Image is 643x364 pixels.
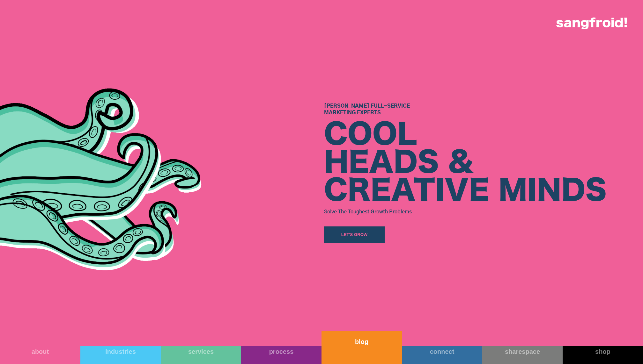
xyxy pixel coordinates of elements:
[241,346,321,364] a: process
[556,18,627,29] img: logo
[482,348,563,355] div: sharespace
[324,121,607,205] div: COOL HEADS & CREATIVE MINDS
[402,348,482,355] div: connect
[402,346,482,364] a: connect
[563,348,643,355] div: shop
[80,346,161,364] a: industries
[482,346,563,364] a: sharespace
[321,331,402,364] a: blog
[241,348,321,355] div: process
[324,226,385,243] a: Let's Grow
[161,348,241,355] div: services
[324,103,607,116] h1: [PERSON_NAME] Full-Service Marketing Experts
[321,338,402,346] div: blog
[4,124,23,127] a: privacy policy
[341,232,368,238] div: Let's Grow
[563,346,643,364] a: shop
[80,348,161,355] div: industries
[161,346,241,364] a: services
[324,207,607,216] h3: Solve The Toughest Growth Problems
